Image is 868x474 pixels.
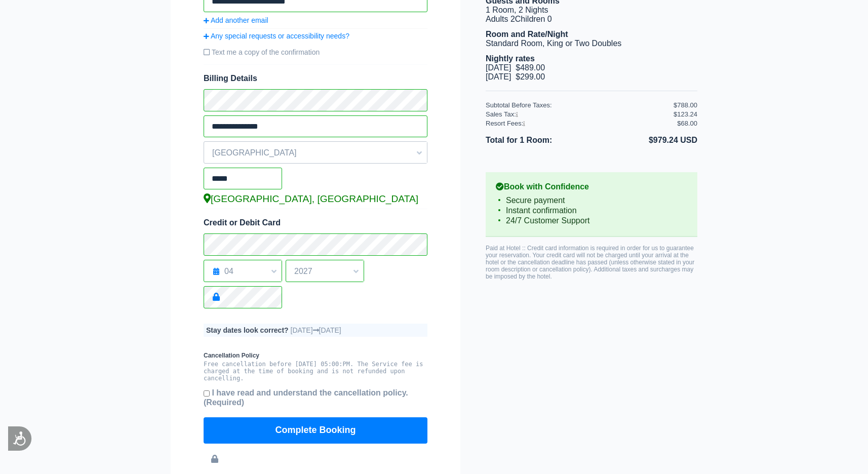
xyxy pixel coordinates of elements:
div: [GEOGRAPHIC_DATA], [GEOGRAPHIC_DATA] [204,193,427,205]
b: Book with Confidence [496,182,687,191]
span: [DATE] [DATE] [291,326,341,334]
b: Nightly rates [486,54,535,63]
span: (Required) [204,398,244,407]
div: Sales Tax: [486,110,674,118]
a: Add another email [204,16,427,24]
span: [DATE] $489.00 [486,63,545,72]
li: Secure payment [496,195,687,206]
li: Standard Room, King or Two Doubles [486,39,697,48]
b: Cancellation Policy [204,352,427,359]
span: [GEOGRAPHIC_DATA] [204,144,427,162]
span: Children 0 [515,15,552,23]
a: Any special requests or accessibility needs? [204,32,427,40]
span: Credit or Debit Card [204,218,281,227]
li: Adults 2 [486,15,697,24]
div: $68.00 [677,120,697,127]
div: Subtotal Before Taxes: [486,101,674,109]
label: Text me a copy of the confirmation [204,44,427,60]
li: Instant confirmation [496,206,687,216]
b: Stay dates look correct? [206,326,289,334]
span: Paid at Hotel :: Credit card information is required in order for us to guarantee your reservatio... [486,245,694,280]
button: Complete Booking [204,417,427,444]
div: $788.00 [674,101,697,109]
pre: Free cancellation before [DATE] 05:00:PM. The Service fee is charged at the time of booking and i... [204,361,427,382]
b: I have read and understand the cancellation policy. [204,388,408,407]
li: $979.24 USD [591,134,697,147]
span: 2027 [286,263,364,280]
span: [DATE] $299.00 [486,72,545,81]
div: Resort Fees: [486,120,674,127]
li: 24/7 Customer Support [496,216,687,226]
span: 04 [204,263,282,280]
div: $123.24 [674,110,697,118]
span: Billing Details [204,74,427,83]
b: Room and Rate/Night [486,30,568,38]
li: Total for 1 Room: [486,134,591,147]
input: I have read and understand the cancellation policy.(Required) [204,390,210,397]
li: 1 Room, 2 Nights [486,6,697,15]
